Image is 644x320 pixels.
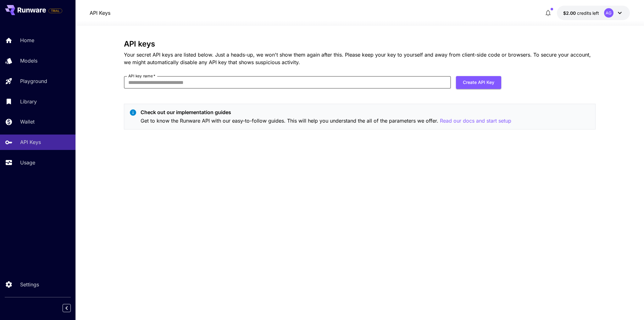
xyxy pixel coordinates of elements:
p: API Keys [20,138,41,146]
button: $2.00AG [557,6,630,20]
p: Wallet [20,118,35,125]
button: Collapse sidebar [63,304,71,312]
p: Settings [20,281,39,288]
div: $2.00 [563,10,599,16]
span: TRIAL [49,8,62,13]
p: Playground [20,77,47,85]
p: Your secret API keys are listed below. Just a heads-up, we won't show them again after this. Plea... [124,51,596,66]
button: Create API Key [456,76,501,89]
p: Library [20,98,37,105]
div: Collapse sidebar [67,302,75,314]
p: Models [20,57,37,64]
h3: API keys [124,40,596,48]
a: API Keys [90,9,110,17]
span: Add your payment card to enable full platform functionality. [48,7,62,14]
span: $2.00 [563,10,577,16]
div: AG [604,8,613,18]
label: API key name [128,73,155,79]
p: Check out our implementation guides [141,108,511,116]
p: Home [20,36,34,44]
nav: breadcrumb [90,9,110,17]
span: credits left [577,10,599,16]
button: Read our docs and start setup [440,117,511,125]
p: Usage [20,159,35,166]
p: Get to know the Runware API with our easy-to-follow guides. This will help you understand the all... [141,117,511,125]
